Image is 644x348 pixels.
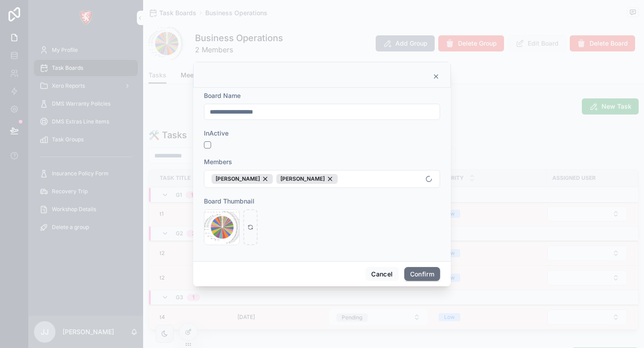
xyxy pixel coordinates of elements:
[276,174,338,184] button: Unselect 13
[204,158,232,166] span: Members
[204,129,229,137] span: InActive
[204,197,254,205] span: Board Thumbnail
[212,174,273,184] button: Unselect 2
[204,92,241,99] span: Board Name
[216,175,260,182] span: [PERSON_NAME]
[365,267,398,281] button: Cancel
[404,267,440,281] button: Confirm
[204,170,440,188] button: Select Button
[280,175,325,182] span: [PERSON_NAME]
